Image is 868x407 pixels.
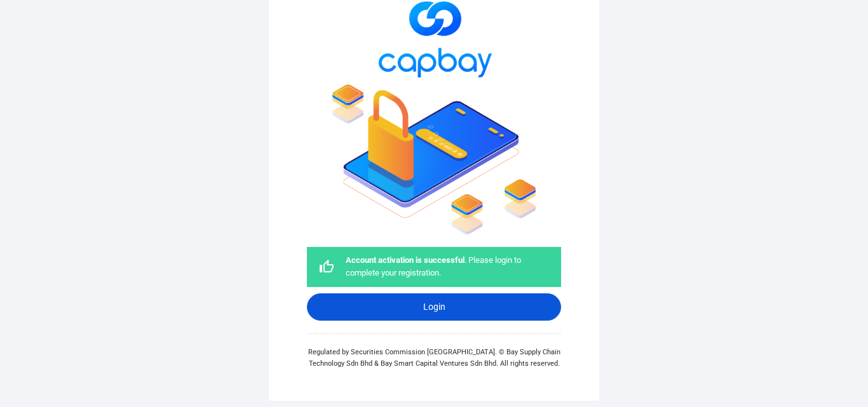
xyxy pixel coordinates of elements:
a: Login [307,293,561,321]
img: success [332,84,536,234]
span: Account activation is successful [346,255,465,265]
p: . Please login to complete your registration. [346,254,549,281]
div: Regulated by Securities Commission [GEOGRAPHIC_DATA]. © Bay Supply Chain Technology Sdn Bhd & Bay... [307,334,561,369]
